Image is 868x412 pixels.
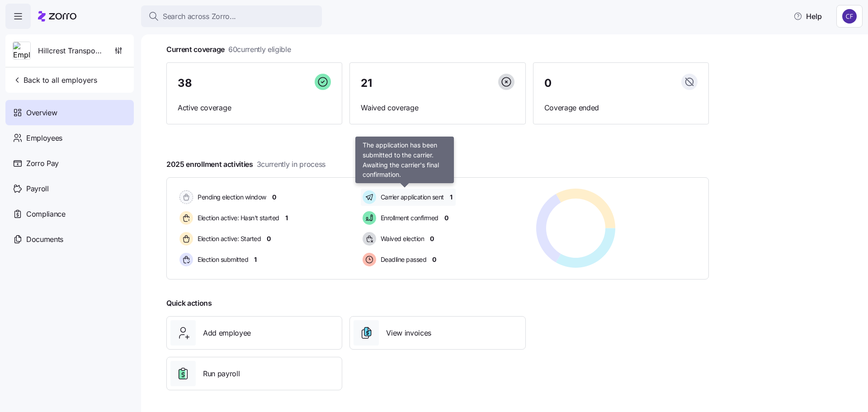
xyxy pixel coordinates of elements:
span: 1 [254,255,257,264]
span: Pending election window [195,193,266,202]
span: Current coverage [166,44,291,55]
span: Election active: Hasn't started [195,213,279,223]
span: Run payroll [203,368,240,379]
span: Back to all employers [13,75,97,85]
button: Back to all employers [9,71,101,89]
span: Carrier application sent [378,193,444,202]
span: View invoices [386,327,431,339]
span: 0 [267,234,271,243]
span: Enrollment confirmed [378,213,439,223]
span: 60 currently eligible [228,44,291,55]
a: Payroll [5,176,134,201]
span: 0 [430,234,434,243]
button: Search across Zorro... [141,5,322,27]
span: Zorro Pay [26,158,59,169]
a: Documents [5,227,134,252]
span: 1 [285,213,288,223]
span: Employees [26,133,62,144]
span: 21 [361,78,372,89]
span: 3 currently in process [257,159,325,170]
span: 0 [544,78,552,89]
span: Waived election [378,234,425,243]
span: Deadline passed [378,255,427,264]
span: Documents [26,234,63,245]
a: Zorro Pay [5,151,134,176]
span: Search across Zorro... [163,11,236,22]
span: 0 [432,255,436,264]
span: 2025 enrollment activities [166,159,325,170]
a: Overview [5,100,134,125]
span: Compliance [26,208,66,220]
span: 1 [450,193,453,202]
span: Quick actions [166,298,212,309]
span: Add employee [203,327,251,339]
span: 38 [178,78,192,89]
span: Election submitted [195,255,248,264]
span: Waived coverage [361,102,514,114]
span: Coverage ended [544,102,698,114]
img: Employer logo [13,42,30,60]
span: Help [793,11,822,22]
span: Payroll [26,183,49,194]
span: Overview [26,107,57,118]
span: Hillcrest Transportation Inc. [38,45,103,57]
a: Compliance [5,201,134,227]
span: Active coverage [178,102,331,114]
a: Employees [5,125,134,151]
span: 0 [444,213,448,223]
img: 7d4a9558da78dc7654dde66b79f71a2e [842,9,857,24]
button: Help [786,7,829,25]
span: 0 [272,193,276,202]
span: Election active: Started [195,234,261,243]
